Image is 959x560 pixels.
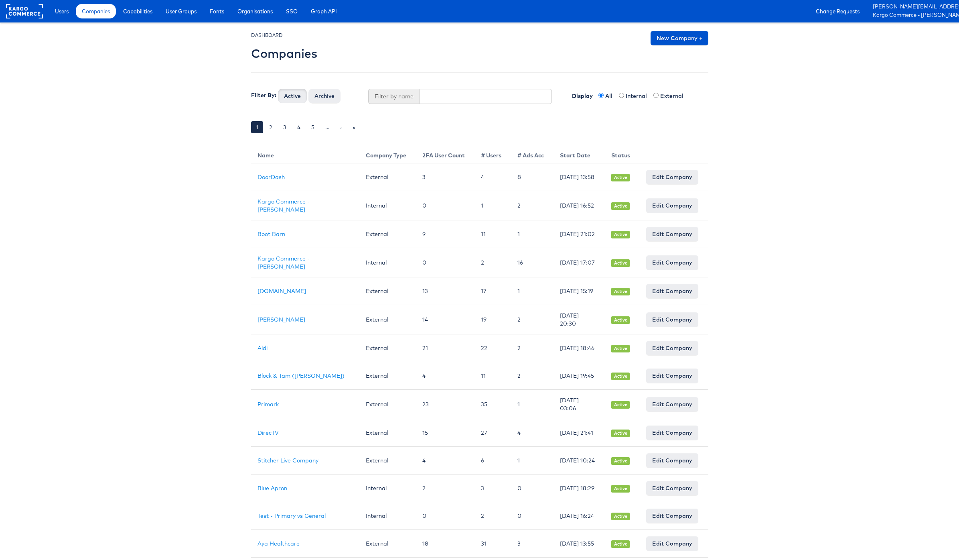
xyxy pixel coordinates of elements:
td: 31 [474,530,511,558]
a: » [348,121,360,133]
td: 2 [474,248,511,277]
td: 0 [511,474,554,502]
td: 0 [416,191,474,220]
a: Edit Company [646,453,698,468]
a: SSO [280,4,304,18]
td: 4 [416,447,474,474]
a: Edit Company [646,227,698,241]
td: [DATE] 03:06 [554,390,605,419]
td: Internal [359,191,416,220]
th: Status [605,145,640,163]
td: 11 [474,362,511,390]
td: External [359,220,416,248]
label: External [660,92,688,100]
a: Companies [76,4,116,18]
td: 1 [474,191,511,220]
td: 2 [474,502,511,530]
td: 35 [474,390,511,419]
td: External [359,163,416,191]
span: Active [611,259,630,267]
td: 1 [511,447,554,474]
span: User Groups [166,7,197,15]
td: 2 [511,305,554,334]
a: Change Requests [810,4,866,18]
a: Stitcher Live Company [257,457,318,464]
td: 8 [511,163,554,191]
a: Aldi [257,344,268,352]
td: 6 [474,447,511,474]
td: 19 [474,305,511,334]
td: [DATE] 16:24 [554,502,605,530]
th: # Ads Acc [511,145,554,163]
span: Active [611,345,630,352]
td: 9 [416,220,474,248]
a: 3 [278,121,291,133]
td: 21 [416,334,474,362]
td: 22 [474,334,511,362]
td: [DATE] 13:55 [554,530,605,558]
th: 2FA User Count [416,145,474,163]
td: [DATE] 21:02 [554,220,605,248]
td: Internal [359,248,416,277]
td: 0 [416,502,474,530]
a: Edit Company [646,536,698,551]
span: Active [611,288,630,295]
span: Graph API [311,7,337,15]
td: 3 [416,163,474,191]
a: Kargo Commerce - [PERSON_NAME] [257,198,310,213]
a: Edit Company [646,341,698,355]
a: Test - Primary vs General [257,512,326,519]
label: All [605,92,617,100]
a: 5 [306,121,319,133]
td: External [359,530,416,558]
td: External [359,447,416,474]
td: 27 [474,419,511,447]
td: [DATE] 21:41 [554,419,605,447]
span: Active [611,485,630,493]
td: 16 [511,248,554,277]
a: 4 [292,121,305,133]
td: 0 [416,248,474,277]
a: › [335,121,347,133]
th: Start Date [554,145,605,163]
td: External [359,277,416,305]
label: Filter By: [251,91,276,99]
span: Active [611,174,630,181]
a: Edit Company [646,198,698,213]
td: External [359,419,416,447]
td: 1 [511,390,554,419]
td: External [359,334,416,362]
td: [DATE] 18:46 [554,334,605,362]
td: 13 [416,277,474,305]
label: Display [564,89,597,100]
td: 4 [511,419,554,447]
span: Active [611,401,630,409]
a: New Company + [651,31,708,45]
td: 3 [511,530,554,558]
a: User Groups [160,4,203,18]
td: [DATE] 19:45 [554,362,605,390]
button: Active [278,89,307,103]
a: … [320,121,334,133]
a: Edit Company [646,369,698,383]
span: Active [611,373,630,380]
th: # Users [474,145,511,163]
a: [DOMAIN_NAME] [257,287,306,295]
td: Internal [359,502,416,530]
a: [PERSON_NAME] [257,316,305,323]
span: Filter by name [368,89,420,104]
label: Internal [626,92,652,100]
td: [DATE] 18:29 [554,474,605,502]
a: Edit Company [646,397,698,411]
td: [DATE] 17:07 [554,248,605,277]
a: 2 [264,121,277,133]
span: Active [611,513,630,520]
td: 11 [474,220,511,248]
a: Edit Company [646,509,698,523]
td: External [359,390,416,419]
td: [DATE] 20:30 [554,305,605,334]
td: 0 [511,502,554,530]
a: DoorDash [257,173,285,181]
span: Active [611,457,630,465]
span: Active [611,430,630,437]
